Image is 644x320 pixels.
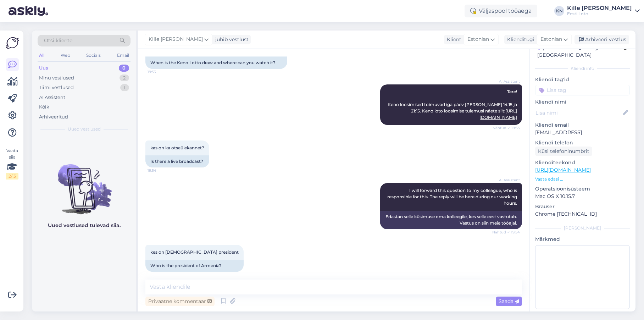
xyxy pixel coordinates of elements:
[493,79,520,84] span: AI Assistent
[567,11,632,17] div: Eesti Loto
[32,151,136,215] img: No chats
[574,35,629,44] div: Arhiveeri vestlus
[388,89,518,120] span: Tere! Keno loosimised toimuvad iga päev [PERSON_NAME] 14:15 ja 21:15. Keno loto loosimise tulemus...
[120,84,129,91] div: 1
[535,129,630,136] p: [EMAIL_ADDRESS]
[535,121,630,129] p: Kliendi email
[39,84,74,91] div: Tiimi vestlused
[492,230,520,235] span: Nähtud ✓ 19:54
[48,222,121,229] p: Uued vestlused tulevad siia.
[493,177,520,183] span: AI Assistent
[535,76,630,83] p: Kliendi tag'id
[535,85,630,95] input: Lisa tag
[535,210,630,218] p: Chrome [TECHNICAL_ID]
[145,57,287,69] div: When is the Keno Lotto draw and where can you watch it?
[68,126,101,132] span: Uued vestlused
[6,36,19,50] img: Askly Logo
[148,69,174,75] span: 19:53
[535,203,630,210] p: Brauser
[120,75,129,82] div: 2
[465,5,537,17] div: Väljaspool tööaega
[145,260,244,272] div: Who is the president of Armenia?
[535,159,630,166] p: Klienditeekond
[85,51,102,60] div: Socials
[212,36,249,43] div: juhib vestlust
[145,297,215,306] div: Privaatne kommentaar
[148,168,174,173] span: 19:54
[467,35,489,43] span: Estonian
[535,65,630,72] div: Kliendi info
[535,147,592,156] div: Küsi telefoninumbrit
[554,6,564,16] div: KN
[535,109,622,117] input: Lisa nimi
[540,35,562,43] span: Estonian
[535,193,630,200] p: Mac OS X 10.15.7
[39,114,68,121] div: Arhiveeritud
[44,37,72,44] span: Otsi kliente
[537,44,623,59] div: [GEOGRAPHIC_DATA], [GEOGRAPHIC_DATA]
[535,176,630,182] p: Vaata edasi ...
[567,5,640,17] a: Kille [PERSON_NAME]Eesti Loto
[145,155,209,167] div: Is there a live broadcast?
[535,225,630,231] div: [PERSON_NAME]
[387,188,518,206] span: I will forward this question to my colleague, who is responsible for this. The reply will be here...
[150,249,239,255] span: kes on [DEMOGRAPHIC_DATA] president
[444,36,461,43] div: Klient
[6,173,18,180] div: 2 / 3
[504,36,534,43] div: Klienditugi
[499,298,519,304] span: Saada
[39,94,65,101] div: AI Assistent
[535,236,630,243] p: Märkmed
[535,98,630,106] p: Kliendi nimi
[39,104,49,111] div: Kõik
[119,65,129,72] div: 0
[149,35,203,43] span: Kille [PERSON_NAME]
[150,145,204,150] span: kas on ka otseülekannet?
[59,51,72,60] div: Web
[535,167,591,173] a: [URL][DOMAIN_NAME]
[493,125,520,131] span: Nähtud ✓ 19:53
[567,5,632,11] div: Kille [PERSON_NAME]
[39,65,48,72] div: Uus
[535,139,630,147] p: Kliendi telefon
[116,51,131,60] div: Email
[6,148,18,180] div: Vaata siia
[38,51,46,60] div: All
[39,75,74,82] div: Minu vestlused
[535,185,630,193] p: Operatsioonisüsteem
[380,211,522,229] div: Edastan selle küsimuse oma kolleegile, kes selle eest vastutab. Vastus on siin meie tööajal.
[148,272,174,277] span: 19:54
